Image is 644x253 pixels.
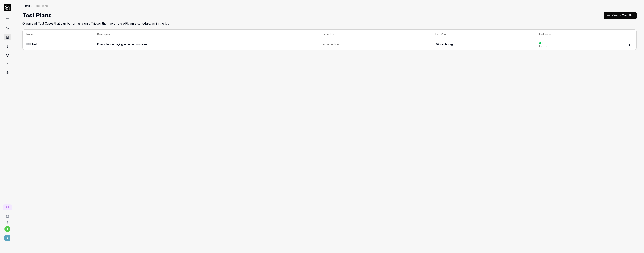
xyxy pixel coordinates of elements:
[535,30,623,39] th: Last Result
[435,43,455,46] time: 46 minutes ago
[1,212,13,218] a: Book a call with us
[34,4,48,7] div: Test Plans
[97,42,315,46] span: Runs after deploying in dev environment
[542,42,544,45] div: 4
[22,11,52,20] h1: Test Plans
[319,30,432,39] th: Schedules
[4,226,10,232] button: t
[22,4,30,7] a: Home
[323,42,340,46] span: No schedules
[1,218,13,224] a: Documentation
[3,204,12,210] a: New conversation
[22,20,637,26] h2: Groups of Test Cases that can be run as a unit. Trigger them over the API, on a schedule, or in t...
[93,30,319,39] th: Description
[26,43,37,46] a: E2E Test
[539,45,548,47] div: Passed
[1,232,13,242] button: A
[604,12,637,19] button: Create Test Plan
[31,4,32,7] div: /
[23,30,93,39] th: Name
[432,30,535,39] th: Last Run
[4,235,10,241] span: A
